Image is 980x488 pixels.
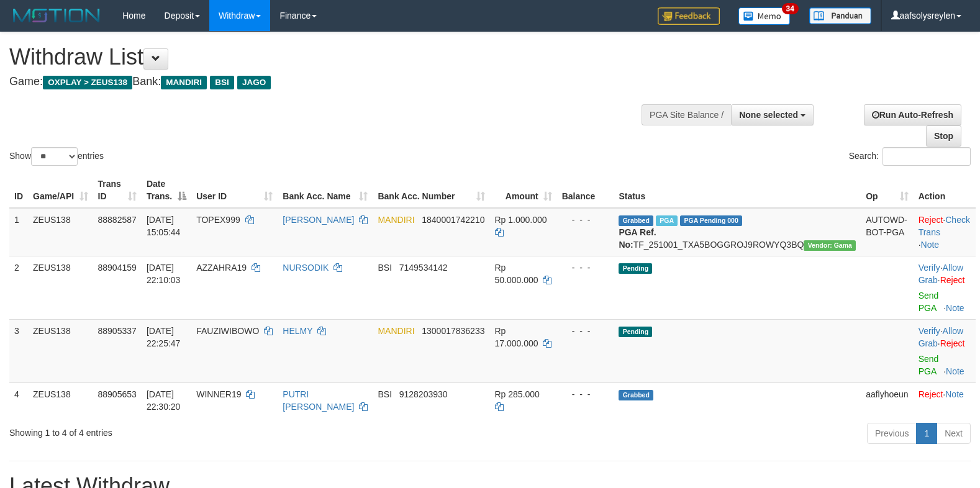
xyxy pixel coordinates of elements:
a: Run Auto-Refresh [864,104,961,125]
span: Pending [619,263,652,274]
span: MANDIRI [378,326,414,336]
span: Copy 1300017836233 to clipboard [422,326,484,336]
a: Note [946,303,964,313]
b: PGA Ref. No: [619,227,656,250]
span: Rp 285.000 [495,389,540,399]
a: HELMY [283,326,312,336]
td: AUTOWD-BOT-PGA [861,208,914,256]
span: WINNER19 [196,389,241,399]
span: MANDIRI [378,215,414,225]
span: · [919,263,963,285]
span: MANDIRI [161,76,207,89]
h4: Game: Bank: [9,76,641,88]
img: Button%20Memo.svg [738,7,791,25]
a: Reject [940,338,965,348]
td: ZEUS138 [28,208,93,256]
span: Rp 1.000.000 [495,215,547,225]
span: [DATE] 22:30:20 [147,389,181,412]
input: Search: [882,147,971,166]
select: Showentries [31,147,78,166]
div: Showing 1 to 4 of 4 entries [9,422,399,439]
th: ID [9,173,28,208]
span: Pending [619,327,652,337]
a: Check Trans [919,215,970,237]
a: 1 [916,423,937,444]
th: Action [914,173,976,208]
td: 4 [9,382,28,418]
th: Balance [557,173,614,208]
td: TF_251001_TXA5BOGGROJ9ROWYQ3BQ [614,208,861,256]
td: 1 [9,208,28,256]
span: · [919,326,963,348]
span: Grabbed [619,390,653,400]
a: Next [937,423,971,444]
a: Reject [940,275,965,285]
span: [DATE] 22:10:03 [147,263,181,285]
span: 88882587 [98,215,137,225]
span: Copy 9128203930 to clipboard [399,389,448,399]
div: PGA Site Balance / [642,104,731,125]
span: Rp 17.000.000 [495,326,538,348]
span: [DATE] 15:05:44 [147,215,181,237]
th: Amount: activate to sort column ascending [490,173,557,208]
a: Reject [919,215,943,225]
td: ZEUS138 [28,319,93,382]
th: Game/API: activate to sort column ascending [28,173,93,208]
a: Previous [867,423,917,444]
a: Verify [919,263,940,273]
span: AZZAHRA19 [196,263,247,273]
span: PGA Pending [680,215,742,226]
td: ZEUS138 [28,256,93,319]
a: Allow Grab [919,326,963,348]
button: None selected [731,104,814,125]
th: Status [614,173,861,208]
span: 88904159 [98,263,137,273]
img: Feedback.jpg [658,7,720,25]
th: Date Trans.: activate to sort column descending [142,173,191,208]
td: · [914,382,976,418]
img: panduan.png [809,7,871,24]
td: aaflyhoeun [861,382,914,418]
span: Copy 7149534142 to clipboard [399,263,448,273]
div: - - - [562,214,609,226]
div: - - - [562,325,609,337]
span: Marked by aafnoeunsreypich [656,215,678,226]
img: MOTION_logo.png [9,6,104,25]
label: Show entries [9,147,104,166]
h1: Withdraw List [9,45,641,70]
a: PUTRI [PERSON_NAME] [283,389,354,412]
span: 34 [782,3,799,14]
span: Grabbed [619,215,653,226]
span: None selected [739,110,798,120]
td: · · [914,256,976,319]
th: Bank Acc. Number: activate to sort column ascending [373,173,489,208]
th: Bank Acc. Name: activate to sort column ascending [278,173,373,208]
label: Search: [849,147,971,166]
span: BSI [378,389,392,399]
td: 2 [9,256,28,319]
div: - - - [562,261,609,274]
span: JAGO [237,76,271,89]
a: Reject [919,389,943,399]
td: 3 [9,319,28,382]
td: ZEUS138 [28,382,93,418]
a: Note [945,389,964,399]
span: FAUZIWIBOWO [196,326,259,336]
a: Note [946,366,964,376]
a: NURSODIK [283,263,329,273]
span: 88905653 [98,389,137,399]
a: [PERSON_NAME] [283,215,354,225]
span: Vendor URL: https://trx31.1velocity.biz [804,240,856,251]
a: Note [921,240,940,250]
a: Allow Grab [919,263,963,285]
a: Verify [919,326,940,336]
td: · · [914,208,976,256]
td: · · [914,319,976,382]
span: OXPLAY > ZEUS138 [43,76,132,89]
span: BSI [378,263,392,273]
span: Rp 50.000.000 [495,263,538,285]
th: Op: activate to sort column ascending [861,173,914,208]
span: [DATE] 22:25:47 [147,326,181,348]
span: BSI [210,76,234,89]
div: - - - [562,388,609,400]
